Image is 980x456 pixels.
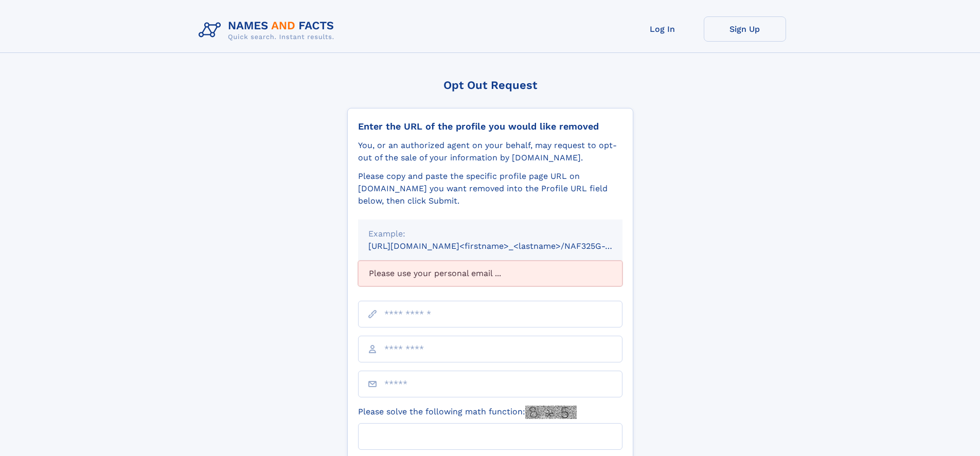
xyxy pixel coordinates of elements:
label: Please solve the following math function: [358,406,577,419]
div: Enter the URL of the profile you would like removed [358,121,622,132]
div: Example: [368,228,612,240]
img: Logo Names and Facts [194,16,343,44]
div: You, or an authorized agent on your behalf, may request to opt-out of the sale of your informatio... [358,139,622,164]
small: [URL][DOMAIN_NAME]<firstname>_<lastname>/NAF325G-xxxxxxxx [368,241,642,251]
a: Sign Up [704,16,786,42]
a: Log In [621,16,704,42]
div: Please copy and paste the specific profile page URL on [DOMAIN_NAME] you want removed into the Pr... [358,170,622,207]
div: Please use your personal email ... [358,261,622,286]
div: Opt Out Request [347,79,633,92]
